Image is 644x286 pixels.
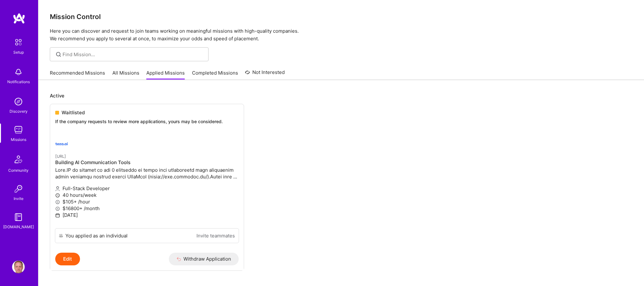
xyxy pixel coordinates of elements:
[55,206,60,211] i: icon MoneyGray
[55,185,239,192] p: Full-Stack Developer
[50,13,633,21] h3: Mission Control
[50,70,105,80] a: Recommended Missions
[50,27,633,43] p: Here you can discover and request to join teams working on meaningful missions with high-quality ...
[12,123,25,136] img: teamwork
[55,118,239,125] p: If the company requests to review more applications, yours may be considered.
[55,200,60,204] i: icon MoneyGray
[55,51,62,58] i: icon SearchGrey
[55,205,239,212] p: $16800+ /month
[192,70,238,80] a: Completed Missions
[11,136,26,143] div: Missions
[12,183,25,195] img: Invite
[55,137,68,150] img: teza.ai company logo
[8,167,29,174] div: Community
[14,195,23,202] div: Invite
[55,192,239,198] p: 40 hours/week
[169,253,239,265] button: Withdraw Application
[13,13,25,24] img: logo
[12,261,25,273] img: User Avatar
[55,213,60,218] i: icon Calendar
[55,167,239,180] p: Lore.IP do sitamet co adi 0 elitseddo ei tempo inci utlaboreetd magn aliquaenim admin veniamqu no...
[50,92,633,99] p: Active
[112,70,139,80] a: All Missions
[50,132,244,228] a: teza.ai company logo[URL]Building AI Communication ToolsLore.IP do sitamet co adi 0 elitseddo ei ...
[12,66,25,78] img: bell
[146,70,185,80] a: Applied Missions
[55,160,239,165] h4: Building AI Communication Tools
[55,193,60,198] i: icon Clock
[13,49,24,56] div: Setup
[12,211,25,223] img: guide book
[55,253,80,265] button: Edit
[196,232,235,239] a: Invite teammates
[55,212,239,218] p: [DATE]
[63,51,204,58] input: Find Mission...
[11,152,26,167] img: Community
[65,232,128,239] div: You applied as an individual
[10,108,28,115] div: Discovery
[10,261,26,273] a: User Avatar
[3,223,34,230] div: [DOMAIN_NAME]
[55,198,239,205] p: $105+ /hour
[62,109,85,116] span: Waitlisted
[245,69,285,80] a: Not Interested
[55,154,66,159] small: [URL]
[12,95,25,108] img: discovery
[7,78,30,85] div: Notifications
[12,36,25,49] img: setup
[55,186,60,191] i: icon Applicant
